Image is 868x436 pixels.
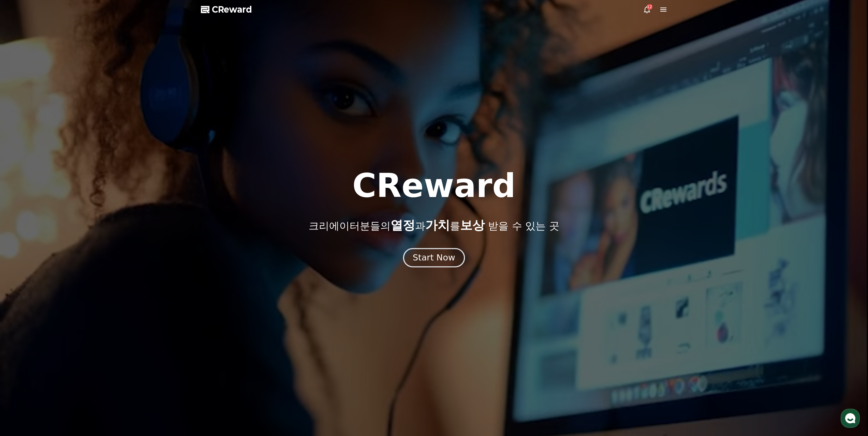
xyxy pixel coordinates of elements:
[105,226,114,232] span: 설정
[647,4,652,10] div: 12
[425,218,450,232] span: 가치
[391,218,415,232] span: 열정
[403,248,465,267] button: Start Now
[45,216,88,233] a: 대화
[404,255,464,262] a: Start Now
[309,219,559,232] p: 크리에이터분들의 과 를 받을 수 있는 곳
[62,227,71,232] span: 대화
[88,216,131,233] a: 설정
[643,5,651,14] a: 12
[352,169,516,202] h1: CReward
[212,4,252,15] span: CReward
[21,226,26,232] span: 홈
[201,4,252,15] a: CReward
[413,252,455,264] div: Start Now
[460,218,485,232] span: 보상
[2,216,45,233] a: 홈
